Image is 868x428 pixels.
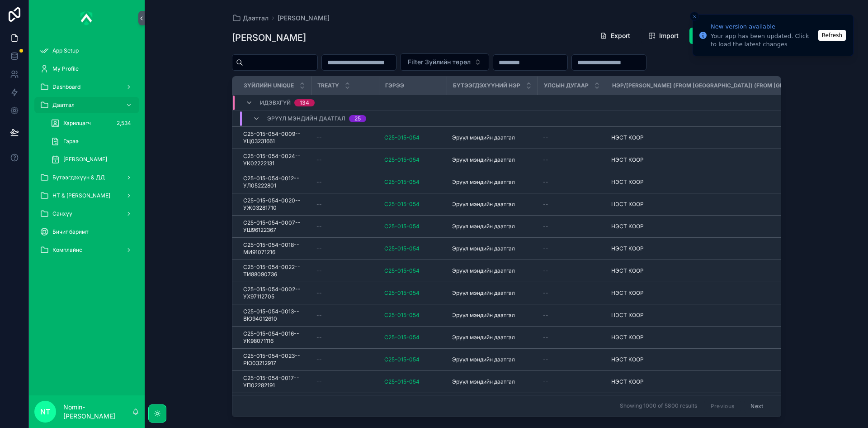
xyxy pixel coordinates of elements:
a: C25-015-054 [384,289,420,297]
a: C25-015-054 [384,289,441,297]
a: Эрүүл мэндийн даатгал [452,356,532,363]
span: App Setup [52,47,79,54]
span: -- [316,356,322,363]
a: Бүтээгдэхүүн & ДД [34,169,139,186]
a: C25-015-054 [384,245,441,252]
a: C25-015-054-0009--УЦ03231661 [243,130,306,145]
span: -- [543,356,548,363]
a: C25-015-054 [384,334,420,341]
a: C25-015-054 [384,356,441,363]
span: Эрүүл мэндийн даатгал [452,312,515,319]
a: [PERSON_NAME] [278,14,330,23]
a: -- [543,223,600,230]
a: -- [543,245,600,252]
span: -- [316,156,322,164]
div: 2,534 [114,118,134,129]
a: -- [543,378,600,385]
a: C25-015-054 [384,356,420,363]
span: НЭСТ КООР [611,223,644,230]
a: -- [316,356,373,363]
a: Эрүүл мэндийн даатгал [452,289,532,297]
span: Эрүүл мэндийн даатгал [452,245,515,252]
a: C25-015-054-0007--УШ96122367 [243,219,306,234]
a: -- [543,312,600,319]
a: C25-015-054 [384,334,441,341]
span: Эрүүл мэндийн даатгал [452,223,515,230]
a: -- [316,223,373,230]
span: -- [543,201,548,208]
span: -- [316,312,322,319]
a: C25-015-054 [384,178,420,186]
a: Комплайнс [34,242,139,258]
span: Эрүүл мэндийн даатгал [452,356,515,363]
span: -- [316,178,322,186]
span: Эрүүл мэндийн даатгал [452,334,515,341]
a: -- [543,289,600,297]
span: НЭСТ КООР [611,378,644,385]
span: -- [543,334,548,341]
a: НЭСТ КООР [611,134,845,141]
span: -- [543,223,548,230]
a: C25-015-054 [384,134,420,141]
a: -- [316,134,373,141]
span: C25-015-054 [384,201,420,208]
a: -- [543,178,600,186]
span: -- [543,378,548,385]
div: New version available [711,22,816,31]
a: -- [543,334,600,341]
span: НЭСТ КООР [611,312,644,319]
span: НЭСТ КООР [611,356,644,363]
a: C25-015-054 [384,178,441,186]
a: -- [316,378,373,385]
a: C25-015-054 [384,134,441,141]
span: Санхүү [52,210,72,217]
a: Эрүүл мэндийн даатгал [452,267,532,274]
span: -- [316,245,322,252]
span: Гэрээ [385,82,404,89]
a: C25-015-054-0018--МИ91071216 [243,241,306,256]
span: Даатгал [243,14,269,23]
a: C25-015-054-0012--УЛ05222801 [243,175,306,189]
a: Эрүүл мэндийн даатгал [452,156,532,164]
span: Import [659,31,679,40]
a: C25-015-054-0022--ТИ88090736 [243,264,306,278]
a: C25-015-054 [384,245,420,252]
span: C25-015-054-0024--УК02222131 [243,153,306,167]
span: НЭСТ КООР [611,245,644,252]
span: NT [40,406,50,417]
a: C25-015-054-0020--УЖ03281710 [243,197,306,212]
span: Бичиг баримт [52,228,89,236]
a: Dashboard [34,79,139,95]
a: Эрүүл мэндийн даатгал [452,378,532,385]
span: Идэвхгүй [260,99,291,106]
h1: [PERSON_NAME] [232,31,306,44]
span: C25-015-054 [384,267,420,274]
span: Даатгал [52,101,75,109]
a: НТ & [PERSON_NAME] [34,188,139,204]
span: Харилцагч [63,120,91,127]
a: C25-015-054 [384,312,441,319]
span: C25-015-054 [384,378,420,385]
a: -- [316,267,373,274]
div: Your app has been updated. Click to load the latest changes [711,32,816,48]
span: НЭСТ КООР [611,334,644,341]
a: C25-015-054 [384,156,420,164]
a: C25-015-054-0017--УП02282191 [243,375,306,389]
span: Эрүүл мэндийн даатгал [267,115,345,122]
a: НЭСТ КООР [611,312,845,319]
a: Гэрээ [45,133,139,149]
a: -- [543,267,600,274]
span: -- [543,312,548,319]
a: C25-015-054-0013--ВЮ94012610 [243,308,306,322]
a: C25-015-054-0002--УХ97112705 [243,286,306,300]
span: C25-015-054-0016--УК98071116 [243,330,306,345]
span: НТ & [PERSON_NAME] [52,192,110,199]
a: C25-015-054 [384,201,441,208]
a: НЭСТ КООР [611,201,845,208]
